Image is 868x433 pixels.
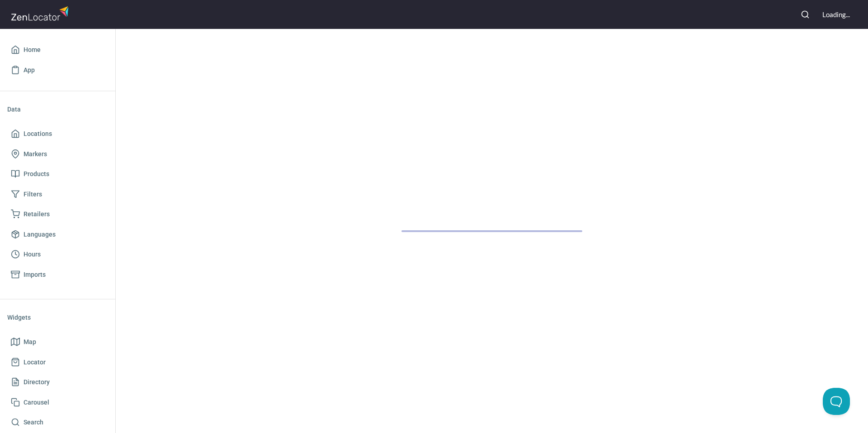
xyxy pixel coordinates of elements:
[24,357,46,368] span: Locator
[7,184,108,205] a: Filters
[7,164,108,184] a: Products
[24,168,49,180] span: Products
[24,65,35,76] span: App
[24,149,47,160] span: Markers
[7,144,108,164] a: Markers
[7,392,108,413] a: Carousel
[24,269,46,280] span: Imports
[24,417,43,428] span: Search
[7,244,108,265] a: Hours
[7,332,108,352] a: Map
[7,124,108,144] a: Locations
[24,209,50,220] span: Retailers
[24,44,41,56] span: Home
[24,397,49,408] span: Carousel
[24,229,56,240] span: Languages
[7,40,108,60] a: Home
[24,189,42,200] span: Filters
[24,336,36,348] span: Map
[7,372,108,392] a: Directory
[7,265,108,285] a: Imports
[24,128,52,140] span: Locations
[7,412,108,433] a: Search
[24,377,50,388] span: Directory
[7,204,108,224] a: Retailers
[7,98,108,120] li: Data
[823,388,850,415] iframe: Toggle Customer Support
[822,10,850,19] div: Loading...
[7,307,108,328] li: Widgets
[7,352,108,372] a: Locator
[7,224,108,245] a: Languages
[7,60,108,80] a: App
[24,249,41,260] span: Hours
[11,4,71,23] img: zenlocator
[795,5,815,24] button: Search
